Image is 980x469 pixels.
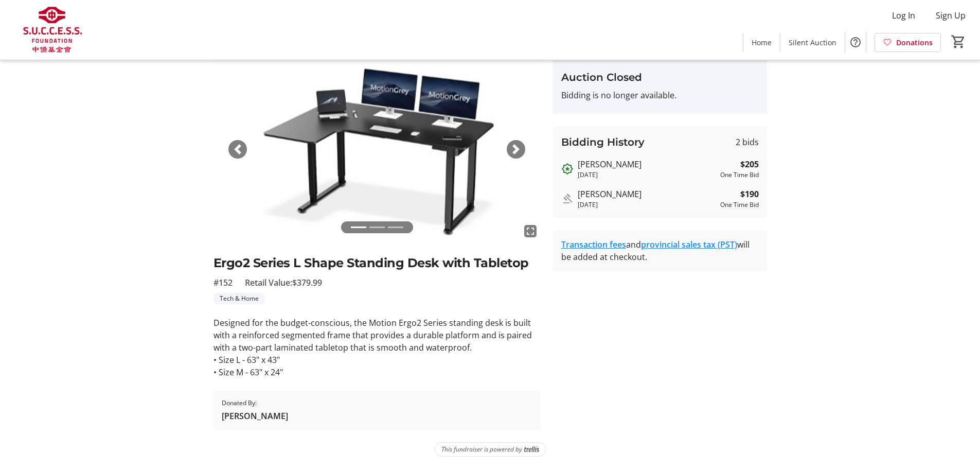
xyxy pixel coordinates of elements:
span: Retail Value: $379.99 [245,276,322,289]
a: Silent Auction [780,33,845,52]
div: One Time Bid [720,170,759,180]
strong: $205 [740,158,759,170]
mat-icon: Outbid [561,163,574,175]
p: • Size L - 63" x 43" [213,354,541,366]
h2: Ergo2 Series L Shape Standing Desk with Tabletop [213,254,541,272]
mat-icon: Outbid [561,193,574,205]
span: Silent Auction [789,37,836,48]
span: #152 [213,276,233,289]
span: Sign Up [936,9,966,22]
span: Home [752,37,772,48]
div: [DATE] [578,170,716,180]
mat-icon: fullscreen [524,225,537,237]
p: Designed for the budget-conscious, the Motion Ergo2 Series standing desk is built with a reinforc... [213,317,541,354]
img: S.U.C.C.E.S.S. Foundation's Logo [6,4,98,56]
tr-label-badge: Tech & Home [213,293,265,304]
p: • Size M - 63" x 24" [213,366,541,378]
span: This fundraiser is powered by [441,445,522,454]
a: Home [743,33,780,52]
span: Log In [892,9,915,22]
span: Donated By: [222,398,288,408]
button: Sign Up [928,7,974,24]
div: One Time Bid [720,200,759,210]
div: and will be added at checkout. [561,238,759,263]
h3: Bidding History [561,134,645,150]
p: Bidding is no longer available. [561,89,759,101]
h3: Auction Closed [561,70,759,85]
a: provincial sales tax (PST) [641,239,737,250]
div: [DATE] [578,200,716,210]
span: Donations [896,37,933,48]
img: Trellis Logo [524,446,539,453]
a: Donations [875,33,941,52]
button: Help [845,32,866,53]
button: Log In [884,7,923,24]
strong: $190 [740,188,759,200]
div: [PERSON_NAME] [578,158,716,170]
span: 2 bids [736,136,759,148]
span: [PERSON_NAME] [222,410,288,422]
img: Image [213,57,541,241]
a: Transaction fees [561,239,626,250]
div: [PERSON_NAME] [578,188,716,200]
button: Cart [949,32,968,51]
